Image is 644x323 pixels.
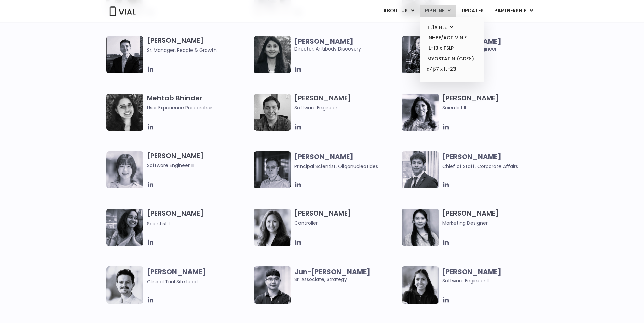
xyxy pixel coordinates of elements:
[254,94,291,131] img: A black and white photo of a man smiling, holding a vial.
[147,104,251,112] span: User Experience Researcher
[442,104,546,112] span: Scientist II
[254,36,291,73] img: Headshot of smiling woman named Swati
[422,54,481,64] a: MYOSTATIN (GDF8)
[442,267,501,277] b: [PERSON_NAME]
[294,209,398,227] h3: [PERSON_NAME]
[147,278,198,285] span: Clinical Trial Site Lead
[106,36,143,73] img: Smiling man named Owen
[442,219,546,227] span: Marketing Designer
[422,22,481,33] a: TL1A HLEMenu Toggle
[106,94,143,131] img: Mehtab Bhinder
[147,46,251,54] span: Sr. Manager, People & Growth
[147,209,251,227] h3: [PERSON_NAME]
[442,38,546,53] span: Senior Quality Engineer
[109,6,136,16] img: Vial Logo
[254,151,291,188] img: Headshot of smiling of smiling man named Wei-Sheng
[442,209,546,227] h3: [PERSON_NAME]
[254,266,291,304] img: Image of smiling man named Jun-Goo
[147,36,251,54] h3: [PERSON_NAME]
[294,219,398,227] span: Controller
[254,209,291,246] img: Image of smiling woman named Aleina
[147,267,206,277] b: [PERSON_NAME]
[420,5,456,17] a: PIPELINEMenu Toggle
[422,33,481,43] a: INHBE/ACTIVIN E
[294,94,398,112] h3: [PERSON_NAME]
[378,5,419,17] a: ABOUT USMenu Toggle
[422,43,481,54] a: IL-13 x TSLP
[106,151,143,188] img: Tina
[402,209,439,246] img: Smiling woman named Yousun
[442,152,501,161] b: [PERSON_NAME]
[456,5,489,17] a: UPDATES
[294,268,398,283] span: Sr. Associate, Strategy
[489,5,538,17] a: PARTNERSHIPMenu Toggle
[402,266,439,304] img: Image of smiling woman named Tanvi
[147,162,251,169] span: Software Engineer III
[294,104,398,112] span: Software Engineer
[294,152,353,161] b: [PERSON_NAME]
[294,163,378,170] span: Principal Scientist, Oligonucleotides
[294,267,370,277] b: Jun-[PERSON_NAME]
[106,266,143,304] img: Image of smiling man named Glenn
[294,38,398,53] span: Director, Antibody Discovery
[147,220,170,227] span: Scientist I
[402,94,439,131] img: Image of woman named Ritu smiling
[106,209,143,246] img: Headshot of smiling woman named Sneha
[442,94,546,112] h3: [PERSON_NAME]
[422,64,481,75] a: α4β7 x IL-23
[147,151,251,169] h3: [PERSON_NAME]
[147,94,251,112] h3: Mehtab Bhinder
[442,277,489,284] span: Software Engineer II
[442,163,518,170] span: Chief of Staff, Corporate Affairs
[294,37,353,46] b: [PERSON_NAME]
